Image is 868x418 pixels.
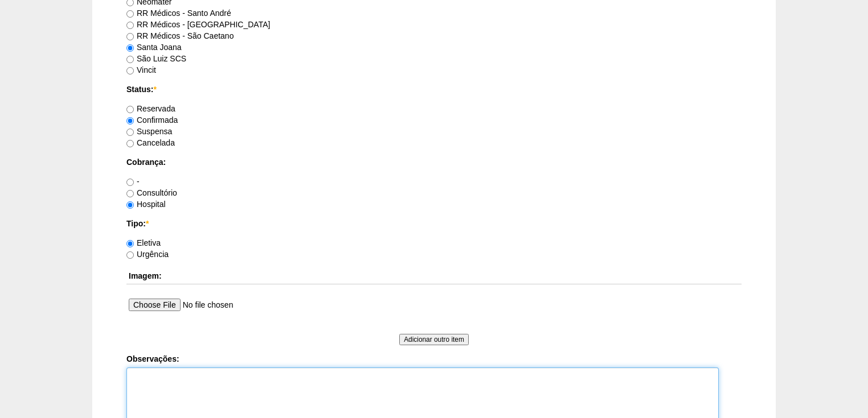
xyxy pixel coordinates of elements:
input: São Luiz SCS [126,56,134,63]
input: Confirmada [126,117,134,125]
label: Suspensa [126,127,172,136]
label: Santa Joana [126,43,182,52]
input: Urgência [126,251,134,259]
label: Eletiva [126,238,161,247]
input: Cancelada [126,140,134,147]
label: Urgência [126,250,169,259]
label: Reservada [126,104,175,113]
label: São Luiz SCS [126,54,186,63]
input: Consultório [126,190,134,197]
input: Adicionar outro item [399,334,469,345]
input: RR Médicos - Santo André [126,10,134,18]
label: Observações: [126,353,742,365]
label: - [126,177,140,186]
label: Vincit [126,65,156,75]
input: Eletiva [126,240,134,247]
label: Confirmada [126,115,178,125]
input: Reservada [126,106,134,113]
span: Este campo é obrigatório. [146,219,149,228]
label: Cobrança: [126,156,742,168]
label: Tipo: [126,218,742,229]
label: RR Médicos - São Caetano [126,31,234,40]
label: RR Médicos - [GEOGRAPHIC_DATA] [126,20,270,29]
input: Vincit [126,67,134,75]
label: RR Médicos - Santo André [126,9,231,18]
label: Status: [126,84,742,95]
input: - [126,179,134,186]
input: Santa Joana [126,44,134,52]
input: RR Médicos - [GEOGRAPHIC_DATA] [126,22,134,29]
th: Imagem: [126,268,742,284]
label: Cancelada [126,138,175,147]
input: Hospital [126,201,134,209]
label: Consultório [126,188,177,197]
input: RR Médicos - São Caetano [126,33,134,40]
span: Este campo é obrigatório. [153,85,156,94]
label: Hospital [126,200,166,209]
input: Suspensa [126,129,134,136]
